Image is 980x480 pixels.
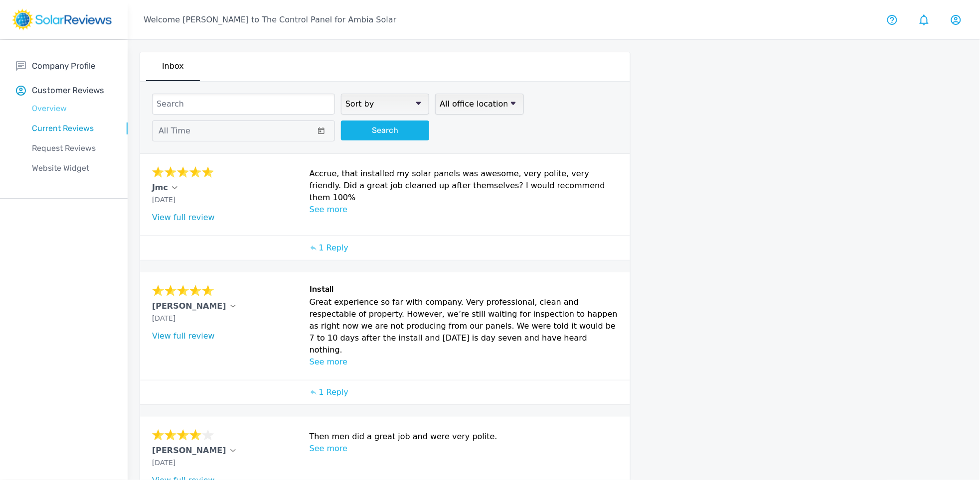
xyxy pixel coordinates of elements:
a: Website Widget [16,158,128,178]
span: [DATE] [152,459,175,467]
span: All Time [159,126,190,135]
a: Overview [16,99,128,119]
button: Search [341,120,429,140]
p: Jmc [152,182,168,194]
p: See more [310,204,619,216]
p: Current Reviews [16,122,128,134]
p: 1 Reply [319,386,348,398]
p: Website Widget [16,162,128,174]
span: [DATE] [152,196,175,204]
a: View full review [152,213,215,222]
a: View full review [152,331,215,341]
input: Search [152,94,335,115]
p: Inbox [162,60,184,72]
p: 1 Reply [319,242,348,254]
p: Then men did a great job and were very polite. [310,431,619,443]
p: Request Reviews [16,142,128,154]
p: Overview [16,103,128,115]
p: Company Profile [32,60,95,72]
a: Current Reviews [16,119,128,138]
p: Welcome [PERSON_NAME] to The Control Panel for Ambia Solar [144,14,396,26]
button: All Time [152,120,335,141]
p: Accrue, that installed my solar panels was awesome, very polite, very friendly. Did a great job c... [310,168,619,204]
p: [PERSON_NAME] [152,300,226,312]
p: [PERSON_NAME] [152,445,226,457]
span: [DATE] [152,314,175,322]
p: See more [310,443,619,455]
a: Request Reviews [16,138,128,158]
p: Customer Reviews [32,84,104,97]
p: See more [310,356,619,368]
h6: Install [310,284,619,296]
p: Great experience so far with company. Very professional, clean and respectable of property. Howev... [310,296,619,356]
